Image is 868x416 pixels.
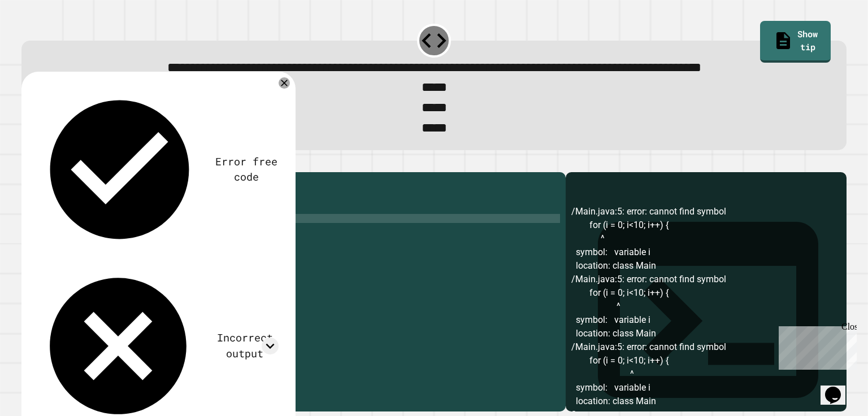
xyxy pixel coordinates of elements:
[5,5,78,72] div: Chat with us now!Close
[214,154,279,185] div: Error free code
[571,205,840,411] div: /Main.java:5: error: cannot find symbol for (i = 0; i<10; i++) { ^ symbol: variable i location: c...
[211,330,279,361] div: Incorrect output
[821,371,857,405] iframe: chat widget
[774,322,857,370] iframe: chat widget
[760,21,831,63] a: Show tip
